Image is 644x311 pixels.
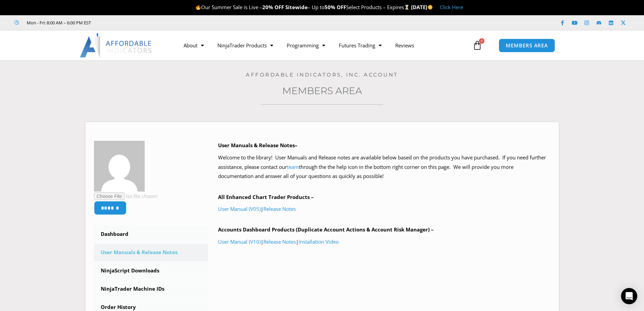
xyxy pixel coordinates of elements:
[462,36,492,55] a: 0
[218,238,261,245] a: User Manual (V10)
[196,5,201,10] img: 🔥
[280,38,332,53] a: Programming
[211,38,280,53] a: NinjaTrader Products
[218,205,261,212] a: User Manual (V05)
[388,38,421,53] a: Reviews
[218,204,550,214] p: |
[246,71,398,78] a: Affordable Indicators, Inc. Account
[100,19,202,26] iframe: Customer reviews powered by Trustpilot
[428,5,433,10] img: 🌞
[94,225,208,243] a: Dashboard
[263,205,296,212] a: Release Notes
[499,39,555,52] a: MEMBERS AREA
[218,142,297,149] b: User Manuals & Release Notes–
[479,38,484,44] span: 0
[177,38,211,53] a: About
[262,4,284,10] strong: 20% OFF
[404,5,409,10] img: ⌛
[218,226,434,233] b: Accounts Dashboard Products (Duplicate Account Actions & Account Risk Manager) –
[440,4,463,10] a: Click Here
[177,38,471,53] nav: Menu
[80,33,152,58] img: LogoAI | Affordable Indicators – NinjaTrader
[332,38,388,53] a: Futures Trading
[94,141,145,192] img: 7cab07c83a4753f1c77a8d48baab561adb3751c28df28a35c0b9696f2f60caa4
[299,238,339,245] a: Installation Video
[218,153,550,181] p: Welcome to the library! User Manuals and Release notes are available below based on the products ...
[263,238,296,245] a: Release Notes
[287,163,299,170] a: team
[218,194,314,200] b: All Enhanced Chart Trader Products –
[411,4,433,10] strong: [DATE]
[506,43,548,48] span: MEMBERS AREA
[282,85,362,96] a: Members Area
[25,19,91,27] span: Mon - Fri: 8:00 AM – 6:00 PM EST
[94,244,208,261] a: User Manuals & Release Notes
[218,237,550,247] p: | |
[325,4,346,10] strong: 50% OFF
[195,4,411,10] span: Our Summer Sale is Live – – Up to Select Products – Expires
[94,262,208,280] a: NinjaScript Downloads
[621,288,637,304] div: Open Intercom Messenger
[94,280,208,298] a: NinjaTrader Machine IDs
[285,4,308,10] strong: Sitewide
